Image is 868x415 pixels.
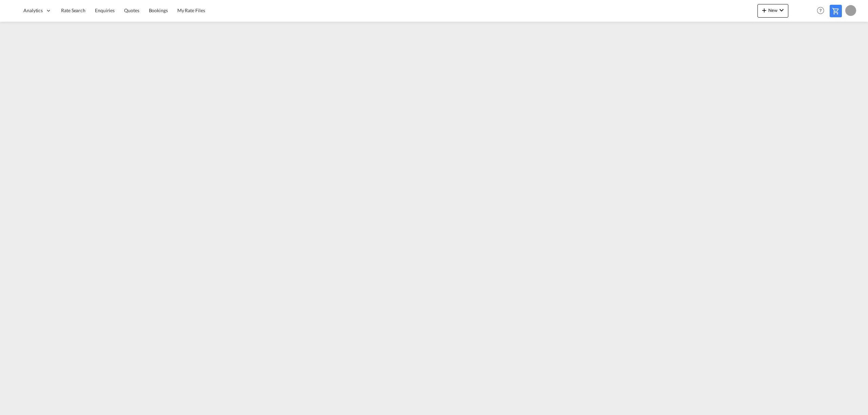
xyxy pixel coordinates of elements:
span: New [760,7,786,13]
span: Enquiries [95,7,115,13]
md-icon: icon-plus 400-fg [760,6,768,14]
button: icon-plus 400-fgNewicon-chevron-down [757,4,788,18]
md-icon: icon-chevron-down [777,6,786,14]
span: Rate Search [61,7,85,13]
span: Analytics [23,7,43,14]
span: Quotes [124,7,139,13]
span: My Rate Files [177,7,205,13]
span: Help [815,5,826,16]
span: Bookings [149,7,168,13]
div: Help [815,5,830,17]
